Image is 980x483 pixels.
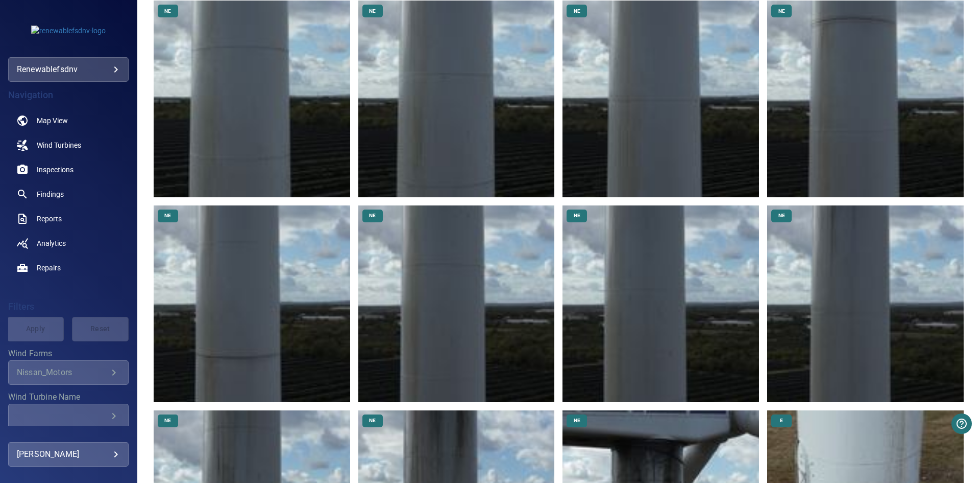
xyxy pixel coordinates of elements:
[31,26,106,36] img: renewablefsdnv-logo
[363,8,382,15] span: NE
[8,108,129,133] a: map noActive
[772,8,791,15] span: NE
[8,350,129,358] label: Wind Farms
[37,263,61,273] span: Repairs
[37,214,62,224] span: Reports
[158,417,177,424] span: NE
[158,8,177,15] span: NE
[774,417,789,424] span: E
[8,90,129,100] h4: Navigation
[37,116,68,126] span: Map View
[8,133,129,157] a: windturbines noActive
[8,302,129,312] h4: Filters
[8,157,129,182] a: inspections noActive
[8,360,129,385] div: Wind Farms
[17,367,108,377] div: Nissan_Motors
[363,417,382,424] span: NE
[8,256,129,280] a: repairs noActive
[37,238,66,248] span: Analytics
[37,189,64,199] span: Findings
[363,212,382,219] span: NE
[568,8,586,15] span: NE
[17,61,120,78] div: renewablefsdnv
[8,57,129,82] div: renewablefsdnv
[8,206,129,231] a: reports noActive
[568,417,586,424] span: NE
[17,446,120,463] div: [PERSON_NAME]
[8,231,129,256] a: analytics noActive
[568,212,586,219] span: NE
[772,212,791,219] span: NE
[8,404,129,428] div: Wind Turbine Name
[8,182,129,206] a: findings noActive
[8,393,129,401] label: Wind Turbine Name
[158,212,177,219] span: NE
[37,165,73,175] span: Inspections
[37,140,81,150] span: Wind Turbines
